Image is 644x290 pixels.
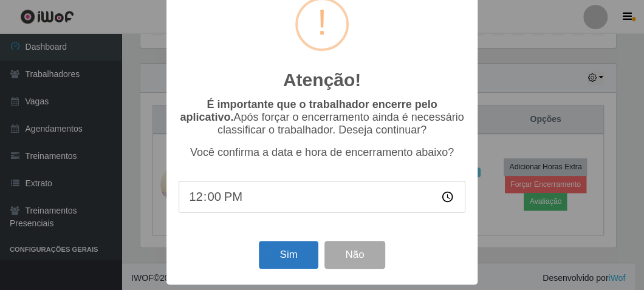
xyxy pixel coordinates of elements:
[259,241,318,269] button: Sim
[180,98,437,123] b: É importante que o trabalhador encerre pelo aplicativo.
[324,241,385,269] button: Não
[179,146,465,159] p: Você confirma a data e hora de encerramento abaixo?
[179,98,465,137] p: Após forçar o encerramento ainda é necessário classificar o trabalhador. Deseja continuar?
[283,69,361,91] h2: Atenção!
